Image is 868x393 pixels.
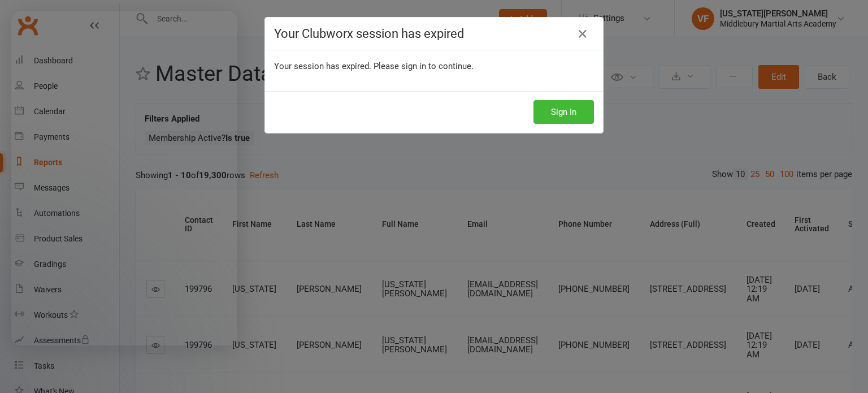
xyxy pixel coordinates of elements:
iframe: Intercom live chat [11,11,237,346]
iframe: Intercom live chat [11,355,38,382]
h4: Your Clubworx session has expired [274,27,594,41]
span: Your session has expired. Please sign in to continue. [274,61,474,71]
a: Close [574,25,592,43]
button: Sign In [533,100,594,124]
